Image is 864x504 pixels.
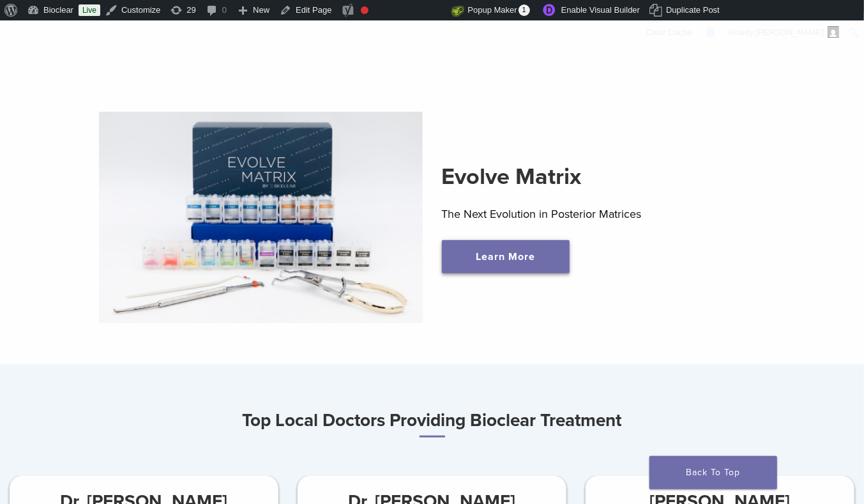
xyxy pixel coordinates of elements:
a: Clear Cache [641,22,697,43]
img: Views over 48 hours. Click for more Jetpack Stats. [380,3,451,19]
span: 1 [519,4,530,16]
a: Live [79,4,100,16]
div: Focus keyphrase not set [361,6,368,14]
span: [PERSON_NAME] [755,27,824,37]
img: Evolve Matrix [99,112,422,323]
h2: Evolve Matrix [442,162,765,192]
a: Learn More [442,240,570,273]
p: The Next Evolution in Posterior Matrices [442,204,765,224]
a: Back To Top [649,456,777,489]
a: Howdy, [724,22,844,43]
